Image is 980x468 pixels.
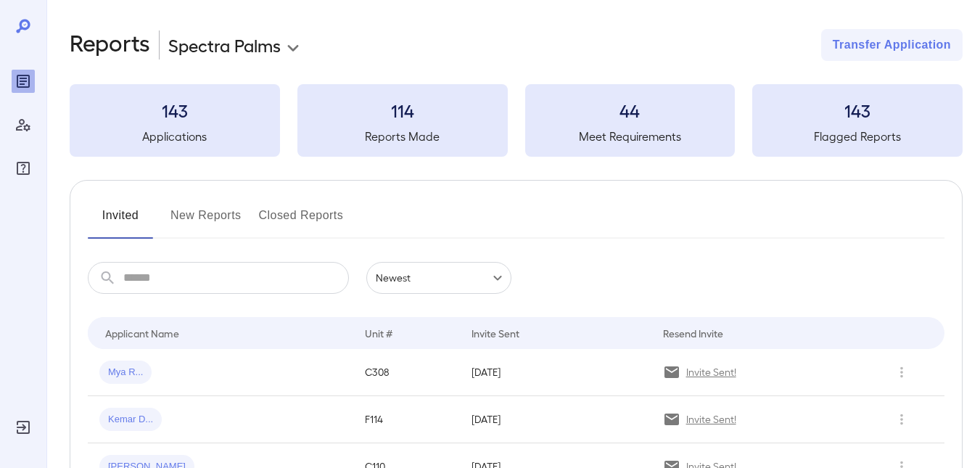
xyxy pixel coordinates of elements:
[460,396,651,443] td: [DATE]
[70,128,280,145] h5: Applications
[686,412,736,427] p: Invite Sent!
[297,99,508,122] h3: 114
[525,128,736,145] h5: Meet Requirements
[12,113,35,136] div: Manage Users
[70,99,280,122] h3: 143
[170,204,242,239] button: New Reports
[353,349,460,396] td: C308
[460,349,651,396] td: [DATE]
[663,324,723,342] div: Resend Invite
[12,157,35,180] div: FAQ
[168,33,281,57] p: Spectra Palms
[890,408,913,431] button: Row Actions
[70,84,963,157] summary: 143Applications114Reports Made44Meet Requirements143Flagged Reports
[12,70,35,93] div: Reports
[70,29,150,61] h2: Reports
[686,365,736,379] p: Invite Sent!
[752,128,963,145] h5: Flagged Reports
[890,361,913,384] button: Row Actions
[12,416,35,439] div: Log Out
[821,29,963,61] button: Transfer Application
[99,366,152,379] span: Mya R...
[365,324,392,342] div: Unit #
[259,204,344,239] button: Closed Reports
[105,324,179,342] div: Applicant Name
[297,128,508,145] h5: Reports Made
[366,262,511,294] div: Newest
[99,413,162,427] span: Kemar D...
[472,324,519,342] div: Invite Sent
[525,99,736,122] h3: 44
[88,204,153,239] button: Invited
[353,396,460,443] td: F114
[752,99,963,122] h3: 143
